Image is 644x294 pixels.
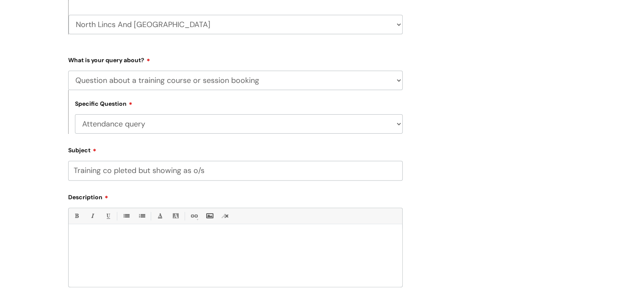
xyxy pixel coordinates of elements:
[204,211,215,221] a: Insert Image...
[220,211,230,221] a: Remove formatting (Ctrl-\)
[121,211,131,221] a: • Unordered List (Ctrl-Shift-7)
[87,211,97,221] a: Italic (Ctrl-I)
[68,191,403,201] label: Description
[170,211,181,221] a: Back Color
[188,211,199,221] a: Link
[68,54,403,64] label: What is your query about?
[68,144,403,154] label: Subject
[75,99,133,107] label: Specific Question
[102,211,113,221] a: Underline(Ctrl-U)
[136,211,147,221] a: 1. Ordered List (Ctrl-Shift-8)
[71,211,82,221] a: Bold (Ctrl-B)
[155,211,165,221] a: Font Color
